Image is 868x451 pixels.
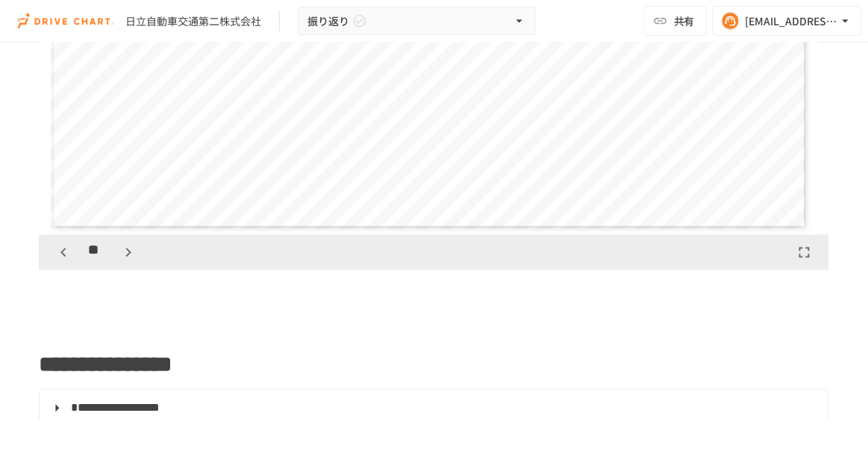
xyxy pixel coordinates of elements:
span: 振り返り [307,12,349,31]
span: 共有 [674,13,695,29]
div: [EMAIL_ADDRESS][DOMAIN_NAME] [746,12,838,31]
div: 日立自動車交通第二株式会社 [125,13,261,29]
button: 振り返り [298,7,537,36]
img: i9VDDS9JuLRLX3JIUyK59LcYp6Y9cayLPHs4hOxMB9W [18,9,113,33]
button: 共有 [644,6,707,36]
button: [EMAIL_ADDRESS][DOMAIN_NAME] [713,6,862,36]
